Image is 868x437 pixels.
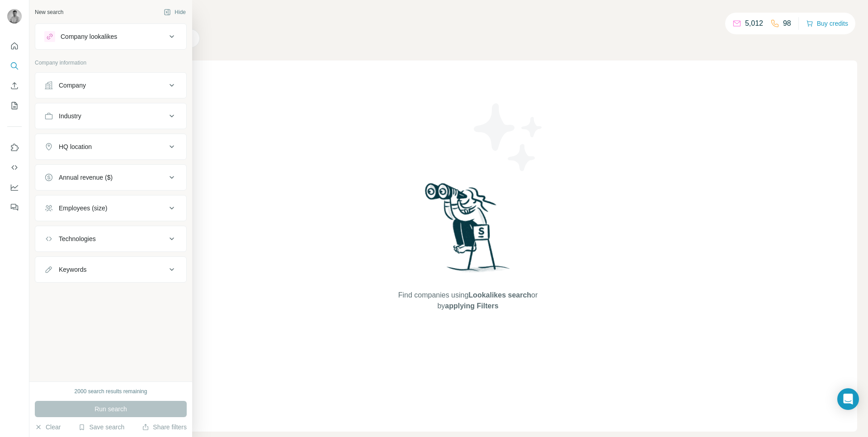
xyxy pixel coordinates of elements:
[7,78,22,94] button: Enrich CSV
[35,228,186,250] button: Technologies
[837,388,859,410] div: Open Intercom Messenger
[35,8,63,16] div: New search
[35,59,187,67] p: Company information
[468,97,549,178] img: Surfe Illustration - Stars
[59,112,81,121] div: Industry
[7,98,22,114] button: My lists
[35,105,186,127] button: Industry
[7,179,22,195] button: Dashboard
[78,423,124,432] button: Save search
[35,74,186,96] button: Company
[79,11,857,23] h4: Search
[7,199,22,215] button: Feedback
[783,18,791,29] p: 98
[59,81,86,90] div: Company
[157,5,192,19] button: Hide
[142,423,187,432] button: Share filters
[7,38,22,54] button: Quick start
[421,181,515,281] img: Surfe Illustration - Woman searching with binoculars
[35,136,186,158] button: HQ location
[7,139,22,156] button: Use Surfe on LinkedIn
[35,167,186,188] button: Annual revenue ($)
[745,18,763,29] p: 5,012
[59,265,86,274] div: Keywords
[396,290,540,311] span: Find companies using or by
[35,259,186,280] button: Keywords
[35,26,186,47] button: Company lookalikes
[7,159,22,176] button: Use Surfe API
[7,58,22,74] button: Search
[59,234,96,243] div: Technologies
[59,204,107,213] div: Employees (size)
[75,387,147,395] div: 2000 search results remaining
[35,197,186,219] button: Employees (size)
[445,302,498,310] span: applying Filters
[61,32,117,41] div: Company lookalikes
[59,173,113,182] div: Annual revenue ($)
[59,142,92,151] div: HQ location
[468,291,531,299] span: Lookalikes search
[7,9,22,23] img: Avatar
[35,423,61,432] button: Clear
[806,17,848,30] button: Buy credits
